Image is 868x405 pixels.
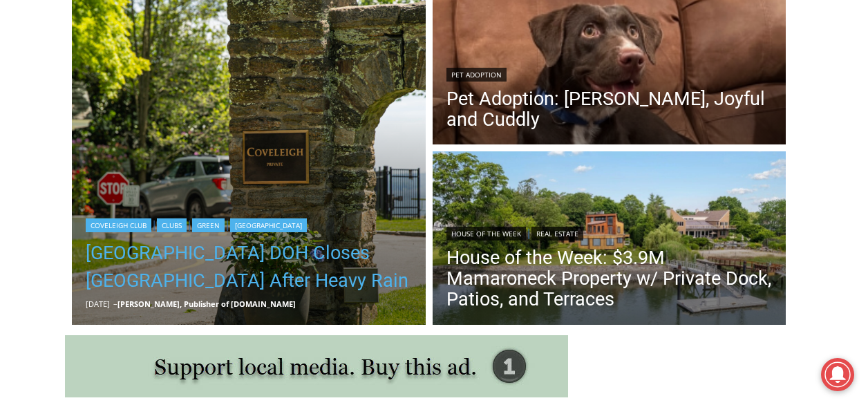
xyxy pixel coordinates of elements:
img: support local media, buy this ad [65,335,568,397]
div: | [446,224,773,241]
a: Pet Adoption [446,68,507,82]
img: 1160 Greacen Point Road, Mamaroneck [433,151,786,328]
span: Open Tues. - Sun. [PHONE_NUMBER] [4,142,135,195]
time: [DATE] [86,299,110,309]
a: Read More House of the Week: $3.9M Mamaroneck Property w/ Private Dock, Patios, and Terraces [433,151,786,328]
a: [PERSON_NAME], Publisher of [DOMAIN_NAME] [117,299,296,309]
a: Green [192,218,225,232]
div: "We would have speakers with experience in local journalism speak to us about their experiences a... [349,1,653,134]
a: Book [PERSON_NAME]'s Good Humor for Your Event [411,4,499,63]
a: Open Tues. - Sun. [PHONE_NUMBER] [1,139,139,172]
div: | | | [86,216,412,232]
a: [GEOGRAPHIC_DATA] [230,218,307,232]
a: Intern @ [DOMAIN_NAME] [332,134,670,172]
span: Intern @ [DOMAIN_NAME] [361,138,641,169]
a: House of the Week: $3.9M Mamaroneck Property w/ Private Dock, Patios, and Terraces [446,247,773,310]
div: Individually Wrapped Items. Dairy, Gluten & Nut Free Options. Kosher Items Available. [91,18,341,44]
a: House of the Week [446,227,526,241]
a: Coveleigh Club [86,218,151,232]
a: Real Estate [531,227,583,241]
a: [GEOGRAPHIC_DATA] DOH Closes [GEOGRAPHIC_DATA] After Heavy Rain [86,239,412,294]
div: "[PERSON_NAME]'s draw is the fine variety of pristine raw fish kept on hand" [142,86,203,165]
span: – [113,299,117,309]
a: Pet Adoption: [PERSON_NAME], Joyful and Cuddly [446,88,773,130]
h4: Book [PERSON_NAME]'s Good Humor for Your Event [421,15,481,53]
a: Clubs [157,218,187,232]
